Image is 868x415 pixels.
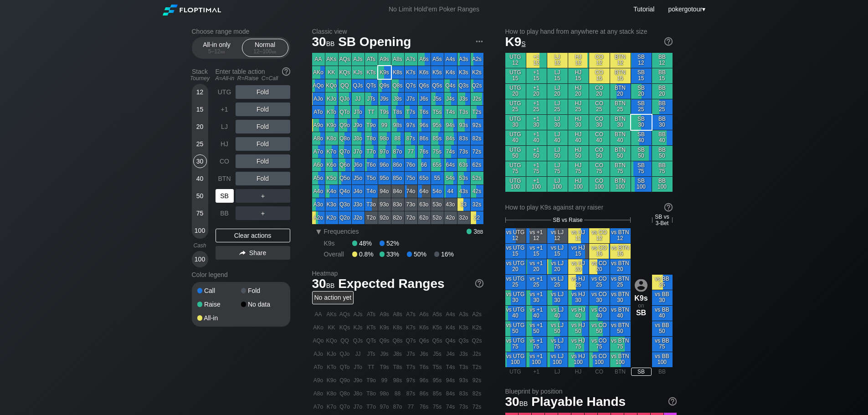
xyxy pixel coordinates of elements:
div: K8o [325,132,338,145]
div: A6o [312,159,325,171]
div: QTs [365,79,378,92]
div: BB 50 [652,146,673,161]
div: AJs [352,53,365,66]
div: +1 75 [526,161,547,176]
div: BB 15 [652,68,673,83]
div: All-in [197,315,241,321]
div: K4o [325,185,338,198]
div: LJ 15 [547,68,568,83]
div: UTG 20 [505,84,526,99]
div: Q8o [339,132,351,145]
div: SB 100 [631,177,652,192]
div: Q7s [405,79,417,92]
span: 30 [311,35,336,50]
div: No Limit Hold’em Poker Ranges [375,5,493,15]
div: 96o [378,159,391,171]
div: Q9s [378,79,391,92]
div: QQ [339,79,351,92]
img: icon-avatar.b40e07d9.svg [635,279,647,292]
div: A9o [312,119,325,132]
div: T2s [471,106,483,118]
div: J7o [352,145,365,158]
div: 43s [457,185,470,198]
div: 97s [405,119,417,132]
div: CO 75 [589,161,610,176]
div: HJ 25 [568,99,589,114]
div: HJ 40 [568,130,589,145]
div: HJ 20 [568,84,589,99]
div: 53s [457,172,470,184]
span: K9 [505,35,526,49]
div: A4o [312,185,325,198]
div: K3o [325,198,338,211]
div: 93o [378,198,391,211]
div: T8s [391,106,404,118]
div: 86s [418,132,431,145]
div: UTG 15 [505,68,526,83]
div: K5o [325,172,338,184]
div: A2o [312,211,325,224]
div: Q3s [457,79,470,92]
div: 76o [405,159,417,171]
div: BTN 12 [610,53,631,68]
div: K6s [418,66,431,79]
div: AQo [312,79,325,92]
div: AJo [312,92,325,105]
img: help.32db89a4.svg [663,202,673,212]
div: J4s [444,92,457,105]
div: 73o [405,198,417,211]
div: KTo [325,106,338,118]
div: Fold [236,154,290,168]
div: A7o [312,145,325,158]
div: 95s [431,119,444,132]
img: help.32db89a4.svg [668,396,678,406]
div: 85s [431,132,444,145]
span: bb [221,48,226,55]
div: Q4o [339,185,351,198]
img: ellipsis.fd386fe8.svg [474,36,484,46]
div: +1 15 [526,68,547,83]
div: CO 12 [589,53,610,68]
div: Q2o [339,211,351,224]
div: UTG 100 [505,177,526,192]
div: 87s [405,132,417,145]
div: BTN 50 [610,146,631,161]
div: HJ 30 [568,115,589,130]
div: K3s [457,66,470,79]
div: +1 [216,102,234,116]
span: bb [326,38,335,48]
div: J2s [471,92,483,105]
div: AA [312,53,325,66]
div: BTN 25 [610,99,631,114]
div: 54o [431,185,444,198]
div: 54s [444,172,457,184]
div: 15 [193,102,207,116]
div: 94s [444,119,457,132]
div: JTs [365,92,378,105]
div: HJ 75 [568,161,589,176]
div: CO 100 [589,177,610,192]
div: T6s [418,106,431,118]
div: 73s [457,145,470,158]
div: T6o [365,159,378,171]
div: KTs [365,66,378,79]
div: 42s [471,185,483,198]
div: LJ 12 [547,53,568,68]
div: Fold [236,85,290,99]
div: LJ 100 [547,177,568,192]
div: 33 [457,198,470,211]
div: Fold [236,102,290,116]
div: J6s [418,92,431,105]
div: 75 [193,206,207,220]
div: 53o [431,198,444,211]
div: LJ 50 [547,146,568,161]
div: Call [197,287,241,294]
div: JJ [352,92,365,105]
div: LJ 75 [547,161,568,176]
div: 52s [471,172,483,184]
div: BTN [216,172,234,185]
div: BB 75 [652,161,673,176]
div: K9o [325,119,338,132]
div: 40 [193,172,207,185]
div: Fold [236,137,290,151]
